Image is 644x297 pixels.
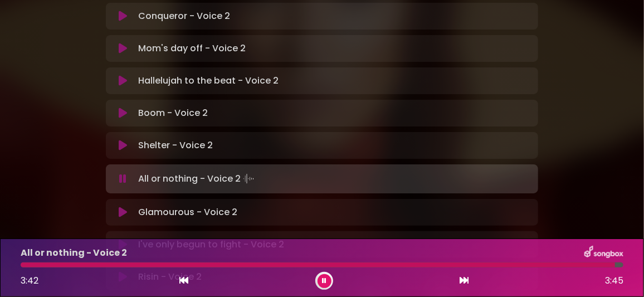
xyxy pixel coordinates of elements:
p: All or nothing - Voice 2 [138,171,256,187]
span: 3:45 [605,274,623,288]
p: All or nothing - Voice 2 [21,246,127,260]
img: songbox-logo-white.png [584,246,623,260]
p: Shelter - Voice 2 [138,139,213,152]
p: Mom's day off - Voice 2 [138,42,246,55]
p: Glamourous - Voice 2 [138,206,237,219]
span: 3:42 [21,274,38,287]
p: Hallelujah to the beat - Voice 2 [138,74,279,87]
p: Conqueror - Voice 2 [138,9,230,23]
p: Boom - Voice 2 [138,106,208,120]
img: waveform4.gif [241,171,256,187]
p: I've only begun to fight - Voice 2 [138,238,284,251]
